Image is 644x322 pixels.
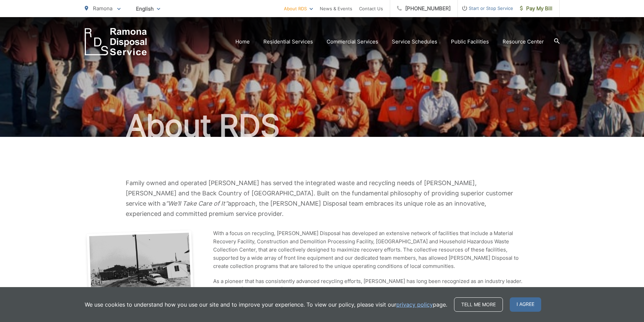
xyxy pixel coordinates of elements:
a: Tell me more [454,297,503,312]
a: Service Schedules [392,38,437,46]
a: Commercial Services [327,38,378,46]
a: About RDS [284,4,313,13]
h1: About RDS [85,109,560,143]
a: Public Facilities [451,38,489,46]
span: I agree [510,297,541,312]
a: Home [235,38,250,46]
a: EDCD logo. Return to the homepage. [85,28,147,55]
p: Family owned and operated [PERSON_NAME] has served the integrated waste and recycling needs of [P... [126,178,519,219]
span: English [131,3,165,15]
a: News & Events [320,4,352,13]
a: Residential Services [263,38,313,46]
p: We use cookies to understand how you use our site and to improve your experience. To view our pol... [85,300,447,309]
span: Ramona [93,5,112,12]
em: “We’ll Take Care of It [166,200,225,207]
img: RDS facility [85,229,196,316]
a: privacy policy [396,300,433,309]
a: Resource Center [503,38,544,46]
p: As a pioneer that has consistently advanced recycling efforts, [PERSON_NAME] has long been recogn... [213,277,524,302]
span: Pay My Bill [520,4,552,13]
a: Contact Us [359,4,383,13]
p: With a focus on recycling, [PERSON_NAME] Disposal has developed an extensive network of facilitie... [213,229,524,270]
em: ” [225,200,228,207]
